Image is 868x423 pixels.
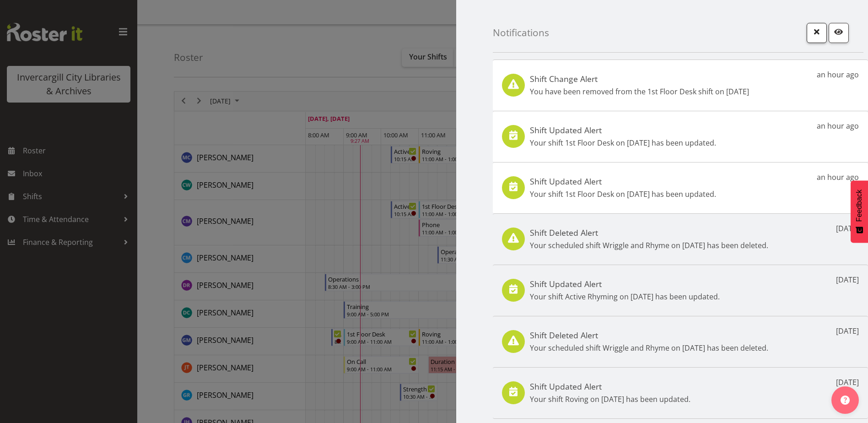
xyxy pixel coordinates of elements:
[836,223,859,234] p: [DATE]
[493,27,549,38] h4: Notifications
[530,291,720,302] p: Your shift Active Rhyming on [DATE] has been updated.
[530,176,716,186] h5: Shift Updated Alert
[530,240,768,251] p: Your scheduled shift Wriggle and Rhyme on [DATE] has been deleted.
[851,180,868,243] button: Feedback - Show survey
[530,394,690,405] p: Your shift Roving on [DATE] has been updated.
[530,125,716,135] h5: Shift Updated Alert
[530,74,749,84] h5: Shift Change Alert
[530,189,716,200] p: Your shift 1st Floor Desk on [DATE] has been updated.
[530,86,749,97] p: You have been removed from the 1st Floor Desk shift on [DATE]
[836,377,859,388] p: [DATE]
[530,381,690,391] h5: Shift Updated Alert
[817,69,859,80] p: an hour ago
[855,190,863,222] span: Feedback
[836,274,859,285] p: [DATE]
[836,325,859,336] p: [DATE]
[807,23,827,43] button: Close
[841,396,850,405] img: help-xxl-2.png
[530,342,768,353] p: Your scheduled shift Wriggle and Rhyme on [DATE] has been deleted.
[817,172,859,183] p: an hour ago
[829,23,849,43] button: Mark as read
[530,137,716,148] p: Your shift 1st Floor Desk on [DATE] has been updated.
[530,228,768,238] h5: Shift Deleted Alert
[530,279,720,289] h5: Shift Updated Alert
[817,120,859,131] p: an hour ago
[530,330,768,340] h5: Shift Deleted Alert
